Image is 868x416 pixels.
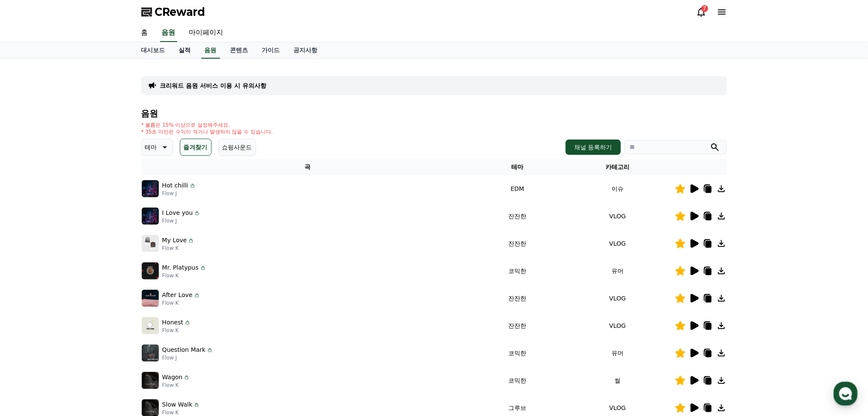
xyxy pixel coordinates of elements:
[3,271,57,293] a: 홈
[696,7,707,17] a: 7
[224,42,255,59] a: 콘텐츠
[162,272,206,279] p: Flow K
[141,122,273,128] p: * 볼륨은 15% 이상으로 설정해주세요.
[561,159,674,175] th: 카테고리
[566,140,620,155] button: 채널 등록하기
[142,180,159,197] img: music
[134,42,172,59] a: 대시보드
[561,175,674,202] td: 이슈
[474,175,561,202] td: EDM
[155,5,206,19] span: CReward
[162,217,201,224] p: Flow J
[78,285,89,291] span: 대화
[561,367,674,394] td: 썰
[142,290,159,307] img: music
[141,5,206,19] a: CReward
[474,230,561,257] td: 잔잔한
[255,42,287,59] a: 가이드
[561,339,674,367] td: 유머
[162,245,195,252] p: Flow K
[160,81,266,90] a: 크리워드 음원 서비스 이용 시 유의사항
[160,24,177,42] a: 음원
[201,42,220,59] a: 음원
[474,159,561,175] th: 테마
[162,291,193,300] p: After Love
[145,141,157,153] p: 테마
[162,382,191,389] p: Flow K
[701,5,708,12] div: 7
[180,139,212,156] button: 즐겨찾기
[162,354,214,361] p: Flow J
[57,271,110,293] a: 대화
[474,339,561,367] td: 코믹한
[142,235,159,252] img: music
[162,345,206,354] p: Question Mark
[162,409,200,416] p: Flow K
[142,372,159,389] img: music
[561,285,674,312] td: VLOG
[162,327,191,334] p: Flow K
[162,300,200,306] p: Flow K
[287,42,325,59] a: 공지사항
[141,128,273,135] p: * 35초 미만은 수익이 적거나 발생하지 않을 수 있습니다.
[162,181,188,190] p: Hot chilli
[162,400,193,409] p: Slow Walk
[142,262,159,279] img: music
[141,139,173,156] button: 테마
[172,42,198,59] a: 실적
[142,317,159,334] img: music
[162,236,187,245] p: My Love
[162,208,193,217] p: I Love you
[561,202,674,230] td: VLOG
[474,285,561,312] td: 잔잔한
[27,284,32,291] span: 홈
[218,139,256,156] button: 쇼핑사운드
[182,24,230,42] a: 마이페이지
[134,24,155,42] a: 홈
[561,257,674,285] td: 유머
[110,271,164,293] a: 설정
[474,367,561,394] td: 코믹한
[162,373,183,382] p: Wagon
[561,312,674,339] td: VLOG
[162,263,199,272] p: Mr. Platypus
[142,208,159,225] img: music
[474,202,561,230] td: 잔잔한
[162,318,183,327] p: Honest
[474,312,561,339] td: 잔잔한
[162,190,196,197] p: Flow J
[561,230,674,257] td: VLOG
[141,159,474,175] th: 곡
[142,345,159,362] img: music
[141,109,727,118] h4: 음원
[132,284,143,291] span: 설정
[474,257,561,285] td: 코믹한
